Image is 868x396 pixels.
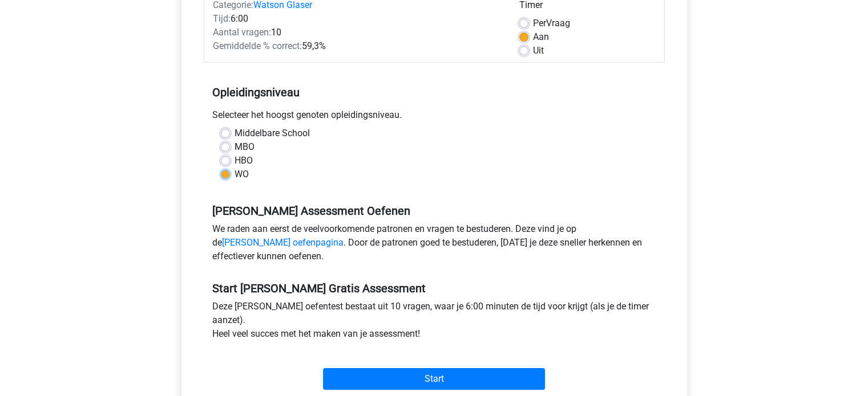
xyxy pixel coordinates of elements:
div: Deze [PERSON_NAME] oefentest bestaat uit 10 vragen, waar je 6:00 minuten de tijd voor krijgt (als... [204,300,665,345]
h5: Opleidingsniveau [212,81,656,104]
input: Start [323,368,545,390]
h5: Start [PERSON_NAME] Gratis Assessment [212,281,656,295]
div: 10 [204,26,511,39]
label: Vraag [533,17,570,30]
span: Gemiddelde % correct: [213,40,302,51]
div: Selecteer het hoogst genoten opleidingsniveau. [204,108,665,126]
div: We raden aan eerst de veelvoorkomende patronen en vragen te bestuderen. Deze vind je op de . Door... [204,222,665,268]
label: WO [235,168,249,181]
span: Aantal vragen: [213,27,271,38]
div: 59,3% [204,39,511,53]
label: Uit [533,44,544,58]
label: MBO [235,140,255,154]
h5: [PERSON_NAME] Assessment Oefenen [212,204,656,218]
span: Per [533,18,546,28]
span: Tijd: [213,13,231,24]
a: [PERSON_NAME] oefenpagina [222,237,344,248]
div: 6:00 [204,12,511,26]
label: HBO [235,154,253,168]
label: Middelbare School [235,126,310,140]
label: Aan [533,30,549,44]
